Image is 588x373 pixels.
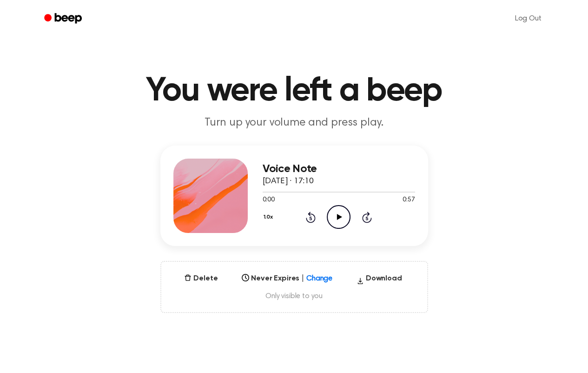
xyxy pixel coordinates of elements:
[263,163,415,175] h3: Voice Note
[116,115,473,131] p: Turn up your volume and press play.
[180,273,221,284] button: Delete
[403,195,415,205] span: 0:57
[506,7,551,30] a: Log Out
[263,209,277,225] button: 1.0x
[353,273,406,288] button: Download
[56,74,532,108] h1: You were left a beep
[263,195,275,205] span: 0:00
[38,10,90,28] a: Beep
[263,177,314,186] span: [DATE] · 17:10
[172,292,416,301] span: Only visible to you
